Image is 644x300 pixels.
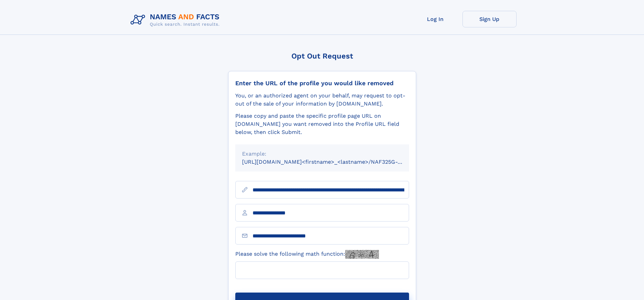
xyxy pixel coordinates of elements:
a: Sign Up [462,11,517,27]
label: Please solve the following math function: [235,250,379,259]
div: Example: [242,150,402,158]
div: Opt Out Request [228,52,416,60]
img: Logo Names and Facts [128,11,225,29]
a: Log In [408,11,462,27]
div: You, or an authorized agent on your behalf, may request to opt-out of the sale of your informatio... [235,92,409,108]
div: Enter the URL of the profile you would like removed [235,79,409,87]
small: [URL][DOMAIN_NAME]<firstname>_<lastname>/NAF325G-xxxxxxxx [242,159,422,165]
div: Please copy and paste the specific profile page URL on [DOMAIN_NAME] you want removed into the Pr... [235,112,409,136]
